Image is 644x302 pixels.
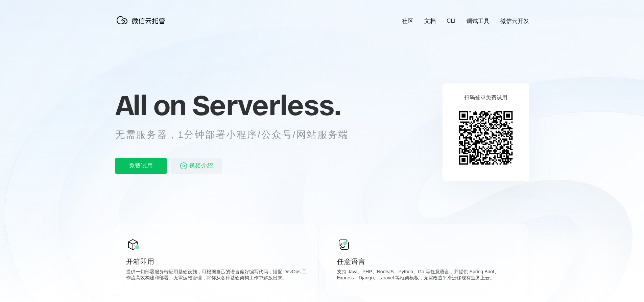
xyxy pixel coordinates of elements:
[424,17,436,25] a: 文档
[500,17,529,25] a: 微信云开发
[115,22,169,28] a: 微信云托管
[115,88,186,122] span: All on
[115,158,167,174] p: 免费试用
[402,17,413,25] a: 社区
[126,269,307,282] p: 提供一切部署服务端应用基础设施，可根据自己的语言偏好编写代码，搭配 DevOps 工作流高效构建和部署。无需运维管理，将你从各种基础架构工作中解放出来。
[464,94,507,101] p: 扫码登录免费试用
[447,18,455,24] a: CLI
[337,269,518,282] p: 支持 Java、PHP、NodeJS、Python、Go 等任意语言，并提供 Spring Boot、Express、Django、Laravel 等框架模板，无需改造平滑迁移现有业务上云。
[180,162,188,170] img: video_play.svg
[467,17,490,25] a: 调试工具
[337,257,518,266] p: 任意语言
[126,257,307,266] p: 开箱即用
[115,128,361,142] p: 无需服务器，1分钟部署小程序/公众号/网站服务端
[192,88,341,122] span: Serverless.
[115,14,169,27] img: 微信云托管
[189,158,213,174] span: 视频介绍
